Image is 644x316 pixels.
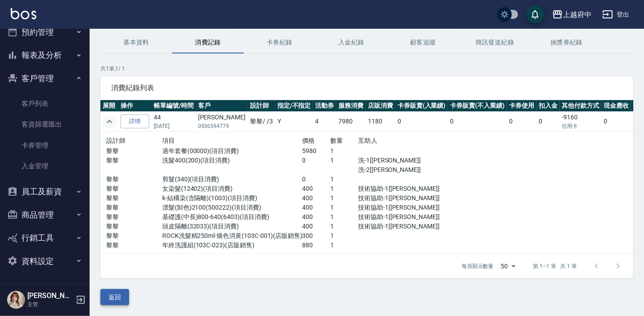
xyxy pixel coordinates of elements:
[358,193,442,203] p: 技術協助-1[[PERSON_NAME]]
[330,222,358,231] p: 1
[358,203,442,212] p: 技術協助-1[[PERSON_NAME]]
[106,193,162,203] p: 黎黎
[275,100,313,112] th: 指定/不指定
[162,241,302,250] p: 年終洗護組(103C-023)(店販銷售)
[507,112,536,132] td: 0
[4,93,86,114] a: 客戶列表
[302,222,330,231] p: 400
[106,241,162,250] p: 黎黎
[536,112,560,132] td: 0
[330,241,358,250] p: 1
[302,212,330,222] p: 400
[4,226,86,250] button: 行銷工具
[162,212,302,222] p: 基礎護(中長)800-640(6403)(項目消費)
[330,231,358,241] p: 1
[162,203,302,212] p: 漂髮(卸色)2100(500222)(項目消費)
[601,112,631,132] td: 0
[549,5,595,24] button: 上越府中
[313,100,336,112] th: 活動券
[106,212,162,222] p: 黎黎
[448,112,507,132] td: 0
[330,146,358,156] p: 1
[4,135,86,156] a: 卡券管理
[358,222,442,231] p: 技術協助-1[[PERSON_NAME]]
[533,262,577,270] p: 第 1–1 筆 共 1 筆
[497,254,519,278] div: 50
[4,67,86,90] button: 客戶管理
[162,137,175,144] span: 項目
[366,112,395,132] td: 1180
[275,112,313,132] td: Y
[248,112,275,132] td: 黎黎 / /3
[106,222,162,231] p: 黎黎
[162,175,302,184] p: 剪髮(340)(項目消費)
[302,203,330,212] p: 400
[244,32,316,53] button: 卡券紀錄
[4,156,86,176] a: 入金管理
[4,180,86,203] button: 員工及薪資
[154,122,194,130] p: [DATE]
[302,146,330,156] p: 5980
[4,203,86,227] button: 商品管理
[330,193,358,203] p: 1
[118,100,151,112] th: 操作
[459,32,531,53] button: 簡訊發送紀錄
[121,114,149,128] a: 詳情
[336,112,366,132] td: 7980
[151,100,196,112] th: 帳單編號/時間
[336,100,366,112] th: 服務消費
[316,32,387,53] button: 入金紀錄
[526,5,544,23] button: save
[387,32,459,53] button: 顧客追蹤
[358,137,377,144] span: 互助人
[106,203,162,212] p: 黎黎
[111,83,622,92] span: 消費紀錄列表
[462,262,494,270] p: 每頁顯示數量
[358,156,442,165] p: 洗-1[[PERSON_NAME]]
[330,175,358,184] p: 1
[366,100,395,112] th: 店販消費
[172,32,244,53] button: 消費記錄
[507,100,536,112] th: 卡券使用
[162,222,302,231] p: 頭皮隔離(32033)(項目消費)
[330,203,358,212] p: 1
[302,156,330,165] p: 0
[395,100,448,112] th: 卡券販賣(入業績)
[4,250,86,273] button: 資料設定
[313,112,336,132] td: 4
[106,137,125,144] span: 設計師
[106,175,162,184] p: 黎黎
[151,112,196,132] td: 44
[4,44,86,67] button: 報表及分析
[106,156,162,165] p: 黎黎
[103,115,116,128] button: expand row
[531,32,602,53] button: 抽獎券紀錄
[560,100,602,112] th: 其他付款方式
[162,184,302,193] p: 女染髮(12402)(項目消費)
[162,193,302,203] p: k-結構染(含隔離)(1003)(項目消費)
[248,100,275,112] th: 設計師
[358,184,442,193] p: 技術協助-1[[PERSON_NAME]]
[196,112,248,132] td: [PERSON_NAME]
[196,100,248,112] th: 客戶
[358,212,442,222] p: 技術協助-1[[PERSON_NAME]]
[4,21,86,44] button: 預約管理
[7,291,25,309] img: Person
[562,122,600,130] p: 信用卡
[302,184,330,193] p: 400
[330,184,358,193] p: 1
[106,184,162,193] p: 黎黎
[358,165,442,175] p: 洗-2[[PERSON_NAME]]
[560,112,602,132] td: -9160
[27,291,73,300] h5: [PERSON_NAME]
[106,146,162,156] p: 黎黎
[27,300,73,308] p: 主管
[162,146,302,156] p: 過年套餐(00000)(項目消費)
[302,193,330,203] p: 400
[599,6,633,23] button: 登出
[330,156,358,165] p: 1
[302,137,315,144] span: 價格
[100,32,172,53] button: 基本資料
[563,9,592,20] div: 上越府中
[162,156,302,165] p: 洗髮400(200)(項目消費)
